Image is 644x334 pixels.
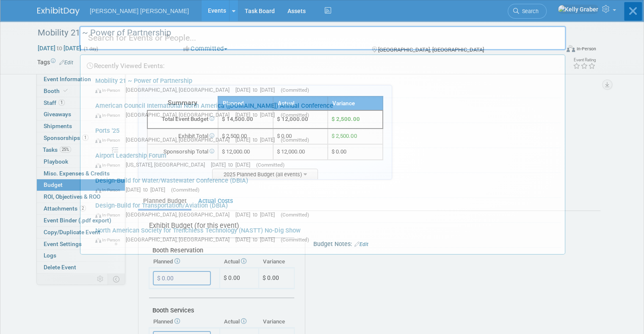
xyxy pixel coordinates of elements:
span: [DATE] to [DATE] [211,162,254,168]
span: [DATE] to [DATE] [235,137,279,143]
span: [GEOGRAPHIC_DATA], [GEOGRAPHIC_DATA] [126,137,234,143]
a: Ports '25 In-Person [GEOGRAPHIC_DATA], [GEOGRAPHIC_DATA] [DATE] to [DATE] (Committed) [91,123,561,148]
a: Mobility 21 ~ Power of Partnership In-Person [GEOGRAPHIC_DATA], [GEOGRAPHIC_DATA] [DATE] to [DATE... [91,73,561,98]
a: American Council International North America ([DOMAIN_NAME]) Annual Conference In-Person [GEOGRAP... [91,98,561,123]
a: Design-Build for Transportation/Aviation (DBIA) In-Person [GEOGRAPHIC_DATA], [GEOGRAPHIC_DATA] [D... [91,198,561,222]
span: (Committed) [281,237,309,243]
span: [GEOGRAPHIC_DATA], [GEOGRAPHIC_DATA] [126,236,234,243]
span: (Committed) [281,112,309,118]
span: In-Person [95,162,124,168]
a: Design-Build for Water/Wastewater Conference (DBIA) In-Person [DATE] to [DATE] (Committed) [91,173,561,197]
span: In-Person [95,112,124,118]
span: In-Person [95,212,124,218]
span: [DATE] to [DATE] [126,186,169,193]
span: [GEOGRAPHIC_DATA], [GEOGRAPHIC_DATA] [126,87,234,93]
a: Airport Leadership Forum In-Person [US_STATE], [GEOGRAPHIC_DATA] [DATE] to [DATE] (Committed) [91,148,561,172]
span: In-Person [95,88,124,93]
div: Recently Viewed Events: [85,55,561,73]
span: [DATE] to [DATE] [235,211,279,218]
span: (Committed) [281,87,309,93]
span: [DATE] to [DATE] [235,236,279,243]
span: In-Person [95,237,124,243]
span: [GEOGRAPHIC_DATA], [GEOGRAPHIC_DATA] [126,112,234,118]
span: [US_STATE], [GEOGRAPHIC_DATA] [126,162,209,168]
span: In-Person [95,137,124,143]
span: (Committed) [281,212,309,218]
span: (Committed) [256,162,285,168]
span: (Committed) [171,187,199,193]
span: In-Person [95,187,124,193]
span: [DATE] to [DATE] [235,112,279,118]
span: [DATE] to [DATE] [235,87,279,93]
span: (Committed) [281,137,309,143]
input: Search for Events or People... [79,26,566,50]
a: North American Society for Trenchless Technology (NASTT) No-Dig Show In-Person [GEOGRAPHIC_DATA],... [91,223,561,247]
span: [GEOGRAPHIC_DATA], [GEOGRAPHIC_DATA] [126,211,234,218]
